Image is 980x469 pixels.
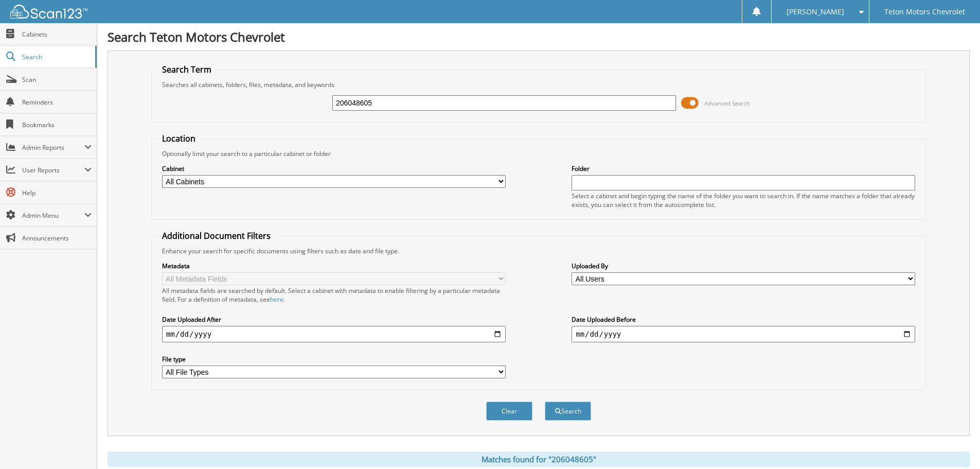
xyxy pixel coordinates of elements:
[572,262,915,270] label: Uploaded By
[22,211,84,220] span: Admin Menu
[157,133,201,144] legend: Location
[572,164,915,173] label: Folder
[22,234,92,242] span: Announcements
[10,5,87,19] img: scan123-logo-white.svg
[162,315,506,324] label: Date Uploaded After
[162,355,506,363] label: File type
[22,120,92,129] span: Bookmarks
[157,80,920,89] div: Searches all cabinets, folders, files, metadata, and keywords
[157,149,920,158] div: Optionally limit your search to a particular cabinet or folder
[162,164,506,173] label: Cabinet
[704,99,750,107] span: Advanced Search
[787,9,844,15] span: [PERSON_NAME]
[22,188,92,197] span: Help
[545,402,591,421] button: Search
[572,326,915,342] input: end
[22,75,92,84] span: Scan
[22,53,90,61] span: Search
[162,262,506,270] label: Metadata
[22,30,92,39] span: Cabinets
[22,143,84,152] span: Admin Reports
[108,28,970,45] h1: Search Teton Motors Chevrolet
[486,402,532,421] button: Clear
[157,247,920,255] div: Enhance your search for specific documents using filters such as date and file type.
[22,98,92,107] span: Reminders
[157,64,217,75] legend: Search Term
[108,451,970,467] div: Matches found for "206048605"
[162,286,506,304] div: All metadata fields are searched by default. Select a cabinet with metadata to enable filtering b...
[572,192,915,209] div: Select a cabinet and begin typing the name of the folder you want to search in. If the name match...
[270,295,283,304] a: here
[572,315,915,324] label: Date Uploaded Before
[157,230,276,241] legend: Additional Document Filters
[22,166,84,175] span: User Reports
[162,326,506,342] input: start
[884,9,965,15] span: Teton Motors Chevrolet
